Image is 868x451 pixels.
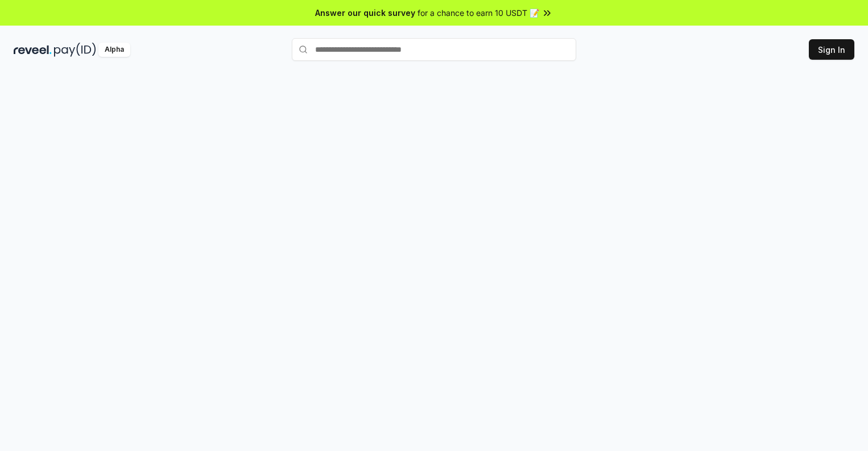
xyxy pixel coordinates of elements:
[809,39,854,60] button: Sign In
[14,43,52,57] img: reveel_dark
[98,43,130,57] div: Alpha
[315,7,415,19] span: Answer our quick survey
[54,43,96,57] img: pay_id
[418,7,539,19] span: for a chance to earn 10 USDT 📝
